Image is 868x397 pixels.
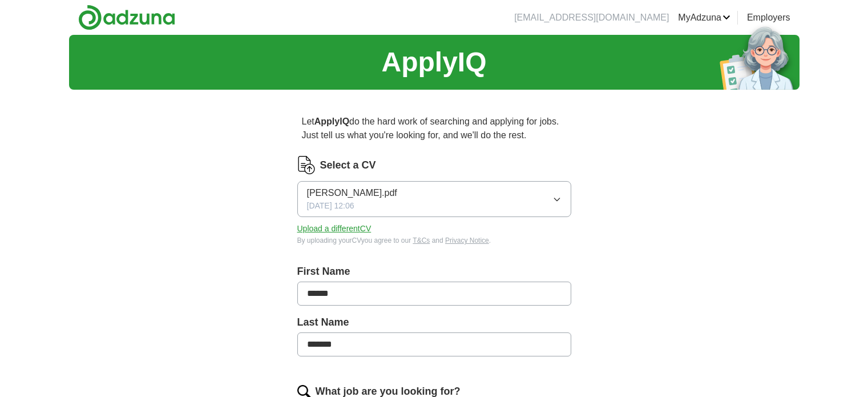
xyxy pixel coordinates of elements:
[514,11,669,25] li: [EMAIL_ADDRESS][DOMAIN_NAME]
[413,236,430,244] a: T&Cs
[297,110,571,147] p: Let do the hard work of searching and applying for jobs. Just tell us what you're looking for, an...
[307,200,354,212] span: [DATE] 12:06
[747,11,790,25] a: Employers
[297,235,571,246] div: By uploading your CV you agree to our and .
[320,158,376,173] label: Select a CV
[445,236,489,244] a: Privacy Notice
[297,181,571,217] button: [PERSON_NAME].pdf[DATE] 12:06
[297,315,571,330] label: Last Name
[381,42,486,83] h1: ApplyIQ
[314,117,349,126] strong: ApplyIQ
[307,186,397,200] span: [PERSON_NAME].pdf
[297,223,372,235] button: Upload a differentCV
[297,156,316,174] img: CV Icon
[78,5,175,30] img: Adzuna logo
[297,264,571,279] label: First Name
[678,11,730,25] a: MyAdzuna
